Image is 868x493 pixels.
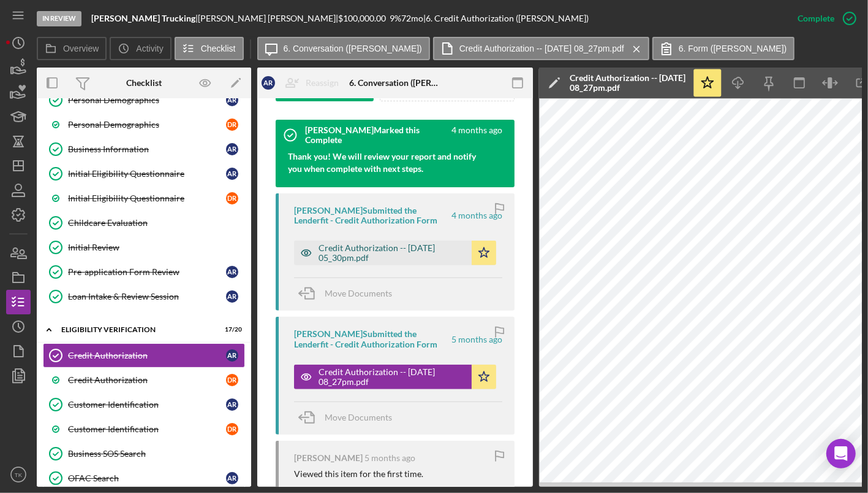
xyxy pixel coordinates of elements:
[226,472,238,484] div: A R
[294,402,404,433] button: Move Documents
[257,37,430,60] button: 6. Conversation ([PERSON_NAME])
[226,266,238,278] div: A R
[451,211,502,220] time: 2025-04-21 21:30
[6,462,31,487] button: TK
[43,392,245,417] a: Customer IdentificationAR
[294,329,450,349] div: [PERSON_NAME] Submitted the Lenderfit - Credit Authorization Form
[226,118,238,131] div: D R
[126,78,162,88] div: Checklist
[305,125,450,145] div: [PERSON_NAME] Marked this Complete
[284,44,422,53] label: 6. Conversation ([PERSON_NAME])
[43,186,245,211] a: Initial Eligibility QuestionnaireDR
[226,374,238,386] div: D R
[175,37,244,60] button: Checklist
[262,76,275,90] div: A R
[43,112,245,137] a: Personal DemographicsDR
[198,14,338,23] div: [PERSON_NAME] [PERSON_NAME] |
[68,169,226,179] div: Initial Eligibility Questionnaire
[68,473,226,483] div: OFAC Search
[226,192,238,204] div: D R
[294,365,496,389] button: Credit Authorization -- [DATE] 08_27pm.pdf
[43,466,245,491] a: OFAC SearchAR
[68,449,244,459] div: Business SOS Search
[294,278,404,309] button: Move Documents
[220,326,242,333] div: 17 / 20
[68,95,226,105] div: Personal Demographics
[652,37,795,60] button: 6. Form ([PERSON_NAME])
[401,14,423,23] div: 72 mo
[294,469,423,479] div: Viewed this item for the first time.
[325,288,392,298] span: Move Documents
[294,241,496,265] button: Credit Authorization -- [DATE] 05_30pm.pdf
[226,168,238,180] div: A R
[226,143,238,155] div: A R
[338,14,390,23] div: $100,000.00
[319,243,466,263] div: Credit Authorization -- [DATE] 05_30pm.pdf
[201,44,236,53] label: Checklist
[68,424,226,434] div: Customer Identification
[255,71,351,95] button: ARReassign
[826,439,856,468] div: Open Intercom Messenger
[325,412,392,422] span: Move Documents
[364,453,415,463] time: 2025-04-16 00:26
[43,284,245,309] a: Loan Intake & Review SessionAR
[459,44,624,53] label: Credit Authorization -- [DATE] 08_27pm.pdf
[319,367,466,387] div: Credit Authorization -- [DATE] 08_27pm.pdf
[349,78,441,88] div: 6. Conversation ([PERSON_NAME])
[43,441,245,466] a: Business SOS Search
[68,243,244,252] div: Initial Review
[294,453,363,463] div: [PERSON_NAME]
[43,88,245,112] a: Personal DemographicsAR
[390,14,401,23] div: 9 %
[68,144,226,154] div: Business Information
[679,44,787,53] label: 6. Form ([PERSON_NAME])
[110,37,171,60] button: Activity
[451,125,502,145] time: 2025-04-25 20:48
[15,472,23,478] text: TK
[226,398,238,411] div: A R
[226,349,238,362] div: A R
[226,290,238,303] div: A R
[43,417,245,441] a: Customer IdentificationDR
[43,368,245,392] a: Credit AuthorizationDR
[43,137,245,161] a: Business InformationAR
[68,292,226,301] div: Loan Intake & Review Session
[68,267,226,277] div: Pre-application Form Review
[43,211,245,235] a: Childcare Evaluation
[91,14,198,23] div: |
[226,94,238,106] div: A R
[570,73,686,93] div: Credit Authorization -- [DATE] 08_27pm.pdf
[288,151,476,174] strong: Thank you! We will review your report and notify you when complete with next steps.
[61,326,211,333] div: Eligibility Verification
[68,193,226,203] div: Initial Eligibility Questionnaire
[68,375,226,385] div: Credit Authorization
[91,13,195,23] b: [PERSON_NAME] Trucking
[43,235,245,260] a: Initial Review
[68,218,244,228] div: Childcare Evaluation
[294,206,450,225] div: [PERSON_NAME] Submitted the Lenderfit - Credit Authorization Form
[433,37,649,60] button: Credit Authorization -- [DATE] 08_27pm.pdf
[798,6,834,31] div: Complete
[37,37,107,60] button: Overview
[785,6,862,31] button: Complete
[423,14,589,23] div: | 6. Credit Authorization ([PERSON_NAME])
[43,343,245,368] a: Credit AuthorizationAR
[37,11,81,26] div: In Review
[306,71,339,95] div: Reassign
[43,260,245,284] a: Pre-application Form ReviewAR
[226,423,238,435] div: D R
[68,351,226,360] div: Credit Authorization
[68,400,226,410] div: Customer Identification
[68,120,226,130] div: Personal Demographics
[451,335,502,344] time: 2025-04-16 00:27
[43,161,245,186] a: Initial Eligibility QuestionnaireAR
[136,44,163,53] label: Activity
[63,44,99,53] label: Overview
